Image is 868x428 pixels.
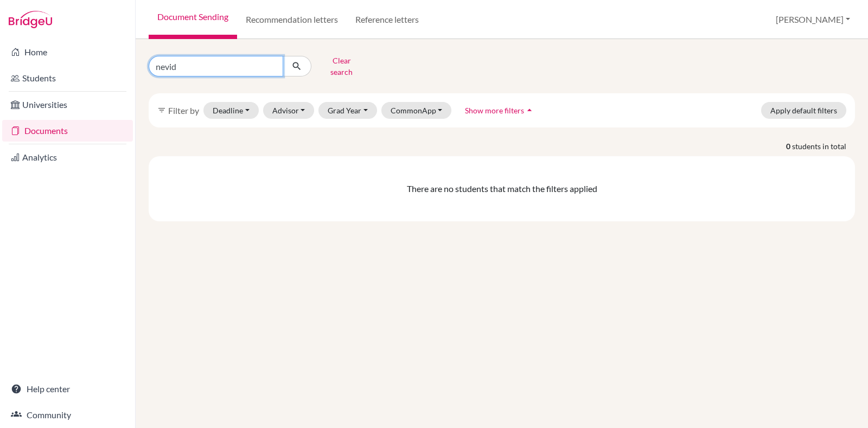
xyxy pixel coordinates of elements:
a: Analytics [2,146,133,168]
img: Bridge-U [9,11,52,28]
button: Deadline [203,102,259,119]
span: Show more filters [465,106,524,115]
span: Filter by [168,105,199,116]
button: Advisor [263,102,315,119]
button: CommonApp [381,102,452,119]
a: Home [2,41,133,63]
i: filter_list [157,106,166,114]
strong: 0 [786,140,792,152]
button: Show more filtersarrow_drop_up [456,102,544,119]
a: Community [2,404,133,426]
i: arrow_drop_up [524,105,535,116]
a: Students [2,67,133,89]
div: There are no students that match the filters applied [153,182,851,195]
span: students in total [792,140,855,152]
button: Clear search [311,52,372,80]
button: Apply default filters [761,102,846,119]
button: Grad Year [318,102,377,119]
a: Documents [2,120,133,142]
button: [PERSON_NAME] [771,9,855,30]
a: Universities [2,94,133,116]
input: Find student by name... [149,56,283,76]
a: Help center [2,378,133,400]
